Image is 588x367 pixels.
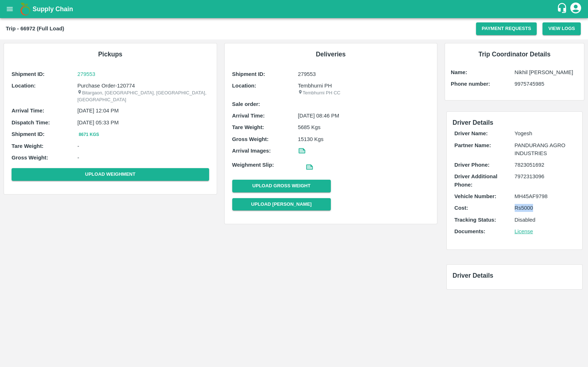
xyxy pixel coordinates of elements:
[232,136,269,142] b: Gross Weight:
[542,22,581,35] button: View Logs
[33,5,73,13] b: Supply Chain
[232,162,274,168] b: Weighment Slip:
[515,204,575,212] p: Rs 5000
[77,119,209,127] p: [DATE] 05:33 PM
[77,90,209,103] p: Bitargaon, [GEOGRAPHIC_DATA], [GEOGRAPHIC_DATA], [GEOGRAPHIC_DATA]
[515,192,575,200] p: MH45AF9798
[515,129,575,137] p: Yogesh
[298,112,429,120] p: [DATE] 08:46 PM
[515,172,575,180] p: 7972313096
[454,142,491,148] b: Partner Name:
[232,113,265,119] b: Arrival Time:
[298,135,429,143] p: 15130 Kgs
[12,143,44,149] b: Tare Weight:
[77,70,209,78] a: 279553
[6,26,64,31] b: Trip - 66972 (Full Load)
[12,120,50,125] b: Dispatch Time:
[232,180,331,192] button: Upload Gross Weight
[18,2,33,16] img: logo
[454,174,497,187] b: Driver Additional Phone:
[232,148,271,154] b: Arrival Images:
[453,272,493,279] span: Driver Details
[451,81,490,87] b: Phone number:
[12,168,209,181] button: Upload Weighment
[298,82,429,90] p: Tembhurni PH
[454,193,496,199] b: Vehicle Number:
[232,71,265,77] b: Shipment ID:
[10,49,211,59] h6: Pickups
[515,141,575,158] p: PANDURANG AGRO INDUSTRIES
[515,229,533,234] a: License
[454,229,485,234] b: Documents:
[515,161,575,169] p: 7823051692
[451,49,578,59] h6: Trip Coordinator Details
[232,124,264,130] b: Tare Weight:
[1,1,18,17] button: open drawer
[298,90,429,97] p: Tembhurni PH CC
[298,70,429,78] p: 279553
[515,80,579,88] p: 9975745985
[77,82,209,90] p: Purchase Order-120774
[454,205,468,211] b: Cost:
[515,216,575,224] p: Disabled
[515,68,579,76] p: Nikhil [PERSON_NAME]
[232,101,260,107] b: Sale order:
[12,131,45,137] b: Shipment ID:
[77,154,209,162] p: -
[33,4,557,14] a: Supply Chain
[12,71,45,77] b: Shipment ID:
[12,108,44,114] b: Arrival Time:
[454,162,489,168] b: Driver Phone:
[12,155,48,161] b: Gross Weight:
[454,131,488,136] b: Driver Name:
[77,142,209,150] p: -
[454,217,496,223] b: Tracking Status:
[12,83,36,89] b: Location:
[298,123,429,131] p: 5685 Kgs
[453,119,493,126] span: Driver Details
[557,3,569,16] div: customer-support
[451,69,467,75] b: Name:
[77,131,100,138] button: 8671 Kgs
[232,83,256,89] b: Location:
[476,22,537,35] button: Payment Requests
[569,1,582,17] div: account of current user
[232,198,331,211] button: Upload [PERSON_NAME]
[77,107,209,115] p: [DATE] 12:04 PM
[230,49,432,59] h6: Deliveries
